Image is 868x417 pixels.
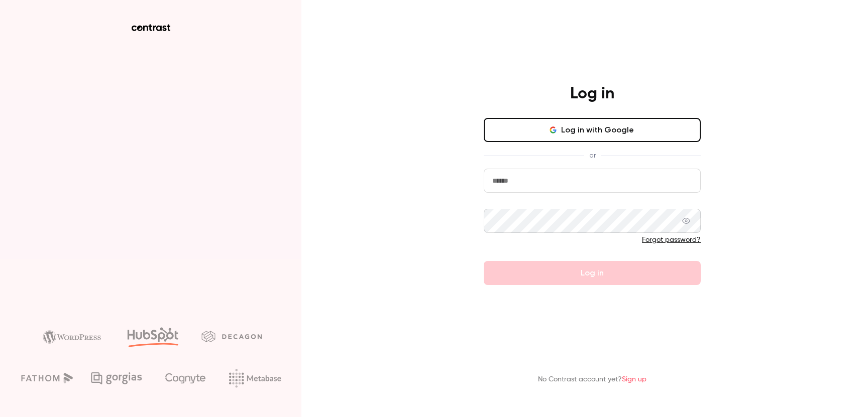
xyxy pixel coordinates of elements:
[642,236,701,243] a: Forgot password?
[622,376,646,383] a: Sign up
[201,331,262,342] img: decagon
[570,84,614,104] h4: Log in
[484,118,701,142] button: Log in with Google
[538,374,646,385] p: No Contrast account yet?
[584,150,601,161] span: or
